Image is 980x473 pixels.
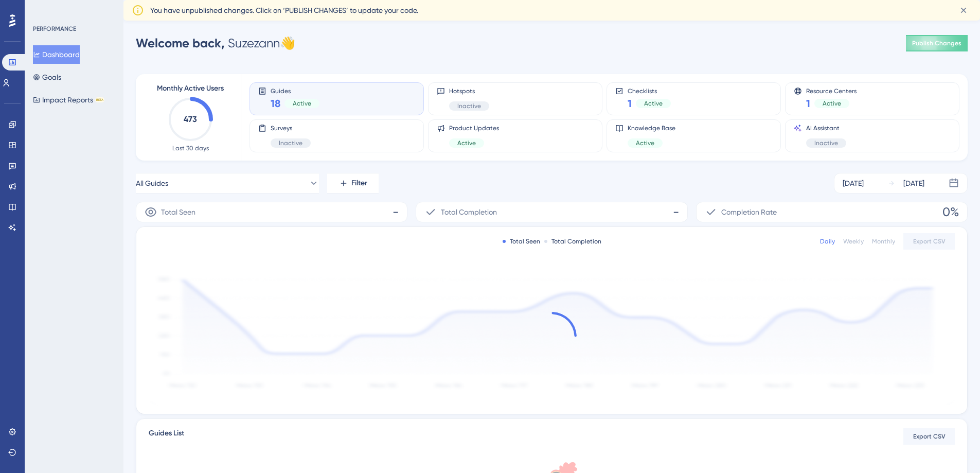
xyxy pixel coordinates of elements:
[721,206,777,218] span: Completion Rate
[823,99,841,108] span: Active
[843,177,864,189] div: [DATE]
[503,237,540,246] div: Total Seen
[441,206,497,218] span: Total Completion
[184,114,197,124] text: 473
[33,25,76,33] div: PERFORMANCE
[293,99,311,108] span: Active
[33,45,80,64] button: Dashboard
[33,68,61,86] button: Goals
[279,139,302,147] span: Inactive
[33,91,104,109] button: Impact ReportsBETA
[449,87,489,95] span: Hotspots
[449,124,499,132] span: Product Updates
[136,35,295,51] div: Suzezann 👋
[157,82,224,95] span: Monthly Active Users
[172,144,209,152] span: Last 30 days
[271,96,280,111] span: 18
[912,39,961,47] span: Publish Changes
[872,237,895,246] div: Monthly
[673,204,679,220] span: -
[351,177,367,189] span: Filter
[843,237,864,246] div: Weekly
[271,124,311,132] span: Surveys
[644,99,663,108] span: Active
[903,428,955,445] button: Export CSV
[271,87,319,94] span: Guides
[913,432,946,441] span: Export CSV
[628,96,632,111] span: 1
[393,204,399,220] span: -
[457,102,481,110] span: Inactive
[913,237,946,246] span: Export CSV
[636,139,654,147] span: Active
[628,87,671,94] span: Checklists
[150,4,418,16] span: You have unpublished changes. Click on ‘PUBLISH CHANGES’ to update your code.
[327,173,379,194] button: Filter
[136,173,319,194] button: All Guides
[136,36,225,50] span: Welcome back,
[136,177,168,189] span: All Guides
[544,237,601,246] div: Total Completion
[906,35,968,51] button: Publish Changes
[820,237,835,246] div: Daily
[806,124,846,132] span: AI Assistant
[457,139,476,147] span: Active
[814,139,838,147] span: Inactive
[806,87,857,94] span: Resource Centers
[806,96,810,111] span: 1
[942,204,959,220] span: 0%
[903,233,955,250] button: Export CSV
[149,427,184,446] span: Guides List
[161,206,195,218] span: Total Seen
[628,124,675,132] span: Knowledge Base
[95,97,104,102] div: BETA
[903,177,924,189] div: [DATE]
